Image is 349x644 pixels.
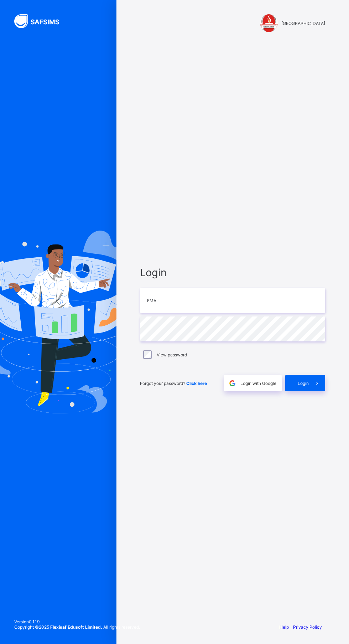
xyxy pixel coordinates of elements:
img: google.396cfc9801f0270233282035f929180a.svg [228,379,236,387]
a: Privacy Policy [293,624,322,630]
span: Login [140,266,325,279]
strong: Flexisaf Edusoft Limited. [50,624,102,630]
a: Help [280,624,289,630]
span: Forgot your password? [140,381,207,386]
span: Copyright © 2025 All rights reserved. [14,624,140,630]
span: Version 0.1.19 [14,619,140,624]
a: Click here [186,381,207,386]
span: Login with Google [240,381,276,386]
label: View password [157,352,187,357]
span: [GEOGRAPHIC_DATA] [281,21,325,26]
span: Login [298,381,309,386]
img: SAFSIMS Logo [14,14,68,28]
